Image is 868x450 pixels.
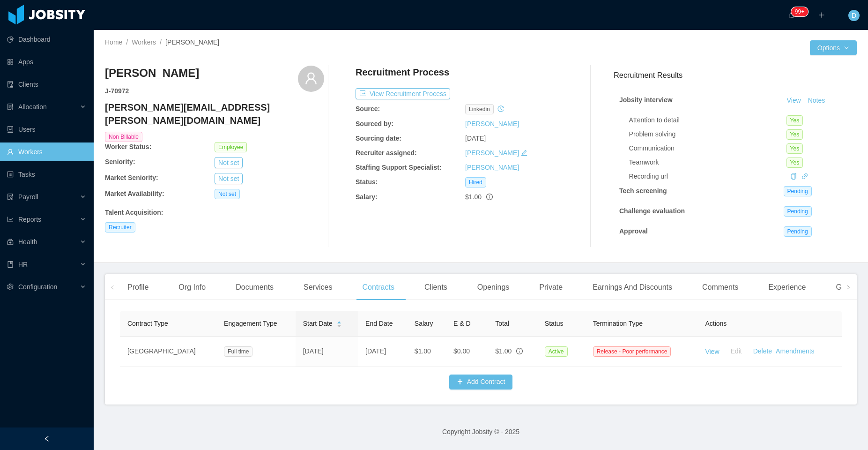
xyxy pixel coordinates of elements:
span: Actions [705,320,727,327]
span: End Date [365,320,393,327]
strong: Challenge evaluation [619,207,685,215]
span: Pending [784,206,812,217]
span: [DATE] [465,135,486,142]
i: icon: user [304,72,318,85]
span: Yes [786,143,803,154]
b: Status: [356,178,378,186]
span: Active [545,346,568,357]
span: [PERSON_NAME] [165,38,219,46]
span: $0.00 [453,347,470,355]
span: Yes [786,129,803,140]
div: Groups [828,274,868,300]
span: / [160,38,162,46]
i: icon: edit [521,150,527,156]
td: [DATE] [358,337,407,367]
a: Workers [132,38,156,46]
span: E & D [453,320,471,327]
b: Recruiter assigned: [356,149,417,157]
b: Sourced by: [356,120,393,127]
a: icon: link [801,172,808,180]
div: Recording url [629,172,786,181]
span: Pending [784,226,812,237]
strong: J- 70972 [105,87,129,95]
button: Edit [720,344,749,359]
a: Home [105,38,122,46]
strong: Approval [619,227,648,235]
a: View [705,347,719,355]
span: Not set [215,189,240,199]
span: / [126,38,128,46]
div: Org Info [171,274,213,300]
button: Notes [804,95,829,106]
i: icon: right [846,285,851,290]
sup: 332 [791,7,808,16]
i: icon: book [7,261,14,268]
div: Earnings And Discounts [585,274,680,300]
div: Problem solving [629,129,786,139]
a: icon: robotUsers [7,120,86,139]
a: [PERSON_NAME] [465,149,519,157]
span: $1.00 [415,347,431,355]
span: Allocation [18,103,47,111]
div: Attention to detail [629,115,786,125]
span: Yes [786,157,803,168]
button: icon: exportView Recruitment Process [356,88,450,99]
a: icon: appstoreApps [7,52,86,71]
a: icon: profileTasks [7,165,86,184]
button: Not set [215,157,243,168]
h3: Recruitment Results [614,69,857,81]
b: Talent Acquisition : [105,209,163,216]
i: icon: copy [790,173,797,180]
div: Clients [417,274,455,300]
span: HR [18,261,28,268]
button: Optionsicon: down [810,40,857,55]
footer: Copyright Jobsity © - 2025 [94,416,868,448]
a: [PERSON_NAME] [465,120,519,127]
i: icon: caret-up [336,320,341,322]
i: icon: history [497,105,504,112]
strong: Tech screening [619,187,667,195]
div: Teamwork [629,157,786,167]
span: Termination Type [593,320,643,327]
a: Delete [753,347,772,355]
span: Engagement Type [224,320,277,327]
span: Contract Type [127,320,168,327]
div: Sort [336,320,342,326]
button: icon: plusAdd Contract [449,375,513,390]
span: Status [545,320,564,327]
div: Comments [695,274,746,300]
a: icon: pie-chartDashboard [7,30,86,49]
a: icon: userWorkers [7,142,86,161]
a: icon: exportView Recruitment Process [356,90,450,97]
i: icon: solution [7,104,14,110]
span: D [852,10,856,21]
span: Health [18,238,37,246]
i: icon: link [801,173,808,180]
b: Worker Status: [105,143,151,150]
span: Recruiter [105,222,135,232]
span: $1.00 [465,193,482,201]
span: Pending [784,186,812,196]
strong: Jobsity interview [619,96,673,104]
div: Experience [761,274,813,300]
span: info-circle [516,348,523,354]
span: Total [495,320,509,327]
i: icon: left [110,285,115,290]
span: Start Date [303,319,333,329]
div: Contracts [355,274,401,300]
b: Salary: [356,193,378,201]
a: icon: auditClients [7,75,86,94]
div: Openings [470,274,517,300]
span: Non Billable [105,132,142,142]
span: info-circle [486,194,493,200]
b: Staffing Support Specialist: [356,164,442,171]
i: icon: file-protect [7,194,14,200]
i: icon: bell [788,12,795,18]
i: icon: caret-down [336,323,341,326]
i: icon: line-chart [7,216,14,223]
div: Documents [228,274,281,300]
span: Salary [415,320,433,327]
div: Private [532,274,570,300]
div: Copy [790,172,797,181]
b: Source: [356,105,380,112]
